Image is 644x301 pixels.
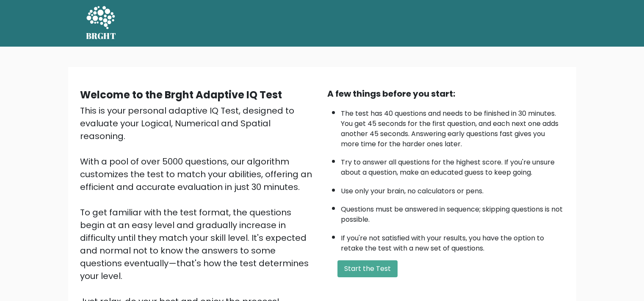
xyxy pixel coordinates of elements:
[341,200,564,225] li: Questions must be answered in sequence; skipping questions is not possible.
[341,104,564,149] li: The test has 40 questions and needs to be finished in 30 minutes. You get 45 seconds for the firs...
[327,87,564,100] div: A few things before you start:
[86,31,116,41] h5: BRGHT
[341,153,564,178] li: Try to answer all questions for the highest score. If you're unsure about a question, make an edu...
[341,229,564,254] li: If you're not satisfied with your results, you have the option to retake the test with a new set ...
[337,260,398,277] button: Start the Test
[341,182,564,196] li: Use only your brain, no calculators or pens.
[80,88,282,102] b: Welcome to the Brght Adaptive IQ Test
[86,3,116,43] a: BRGHT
